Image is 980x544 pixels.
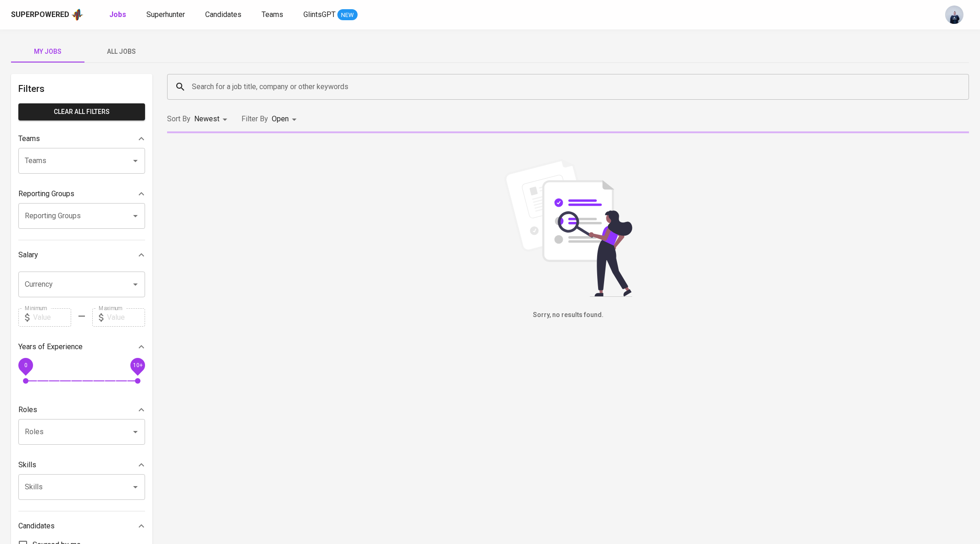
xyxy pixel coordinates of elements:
span: Teams [262,10,283,19]
p: Filter By [241,113,268,125]
h6: Filters [18,81,145,96]
span: Candidates [205,10,241,19]
p: Reporting Groups [18,188,74,199]
span: NEW [337,11,358,20]
span: 10+ [133,362,142,368]
input: Value [33,308,71,327]
div: Newest [194,111,230,128]
a: Superhunter [146,9,187,21]
a: Superpoweredapp logo [11,8,84,22]
button: Open [129,278,142,291]
span: My Jobs [17,46,79,57]
div: Teams [18,130,145,148]
p: Skills [18,459,36,470]
span: 0 [24,362,27,368]
button: Open [129,210,142,222]
div: Years of Experience [18,338,145,356]
button: Open [129,425,142,438]
span: Superhunter [146,10,185,19]
h6: Sorry, no results found. [167,310,969,320]
span: Open [272,114,289,123]
a: Candidates [205,9,243,21]
p: Candidates [18,521,55,532]
span: Clear All filters [26,106,138,118]
b: Jobs [109,10,126,19]
p: Roles [18,404,37,415]
button: Open [129,481,142,493]
a: Teams [262,9,285,21]
div: Reporting Groups [18,185,145,203]
p: Years of Experience [18,341,83,352]
div: Roles [18,401,145,419]
a: GlintsGPT NEW [303,9,358,21]
input: Value [107,308,145,327]
button: Clear All filters [18,103,145,120]
button: Open [129,154,142,167]
a: Jobs [109,9,128,21]
p: Sort By [167,113,190,125]
img: app logo [71,8,84,22]
img: file_searching.svg [499,159,637,297]
div: Candidates [18,517,145,535]
p: Salary [18,249,38,261]
span: GlintsGPT [303,10,336,19]
div: Skills [18,456,145,474]
p: Newest [194,113,219,125]
img: annisa@glints.com [945,6,963,24]
div: Salary [18,246,145,264]
p: Teams [18,133,40,144]
div: Open [272,111,300,128]
span: All Jobs [90,46,152,57]
div: Superpowered [11,10,69,20]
